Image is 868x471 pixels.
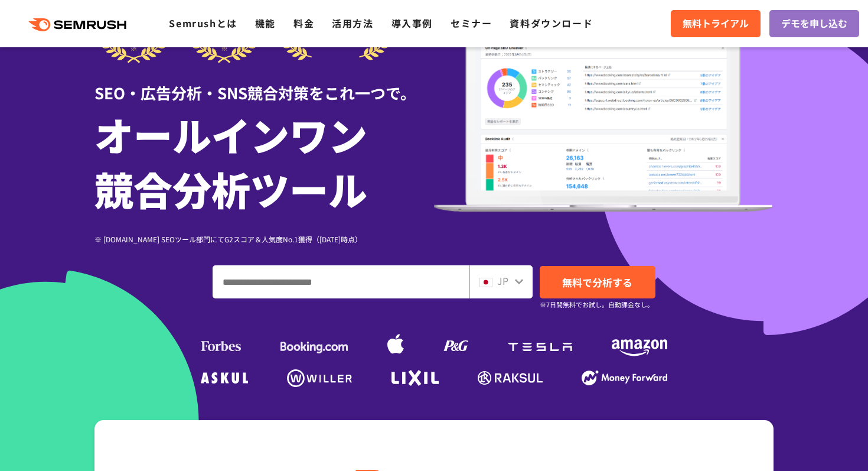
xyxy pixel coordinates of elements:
[451,16,492,30] a: セミナー
[94,233,434,245] div: ※ [DOMAIN_NAME] SEOツール部門にてG2スコア＆人気度No.1獲得（[DATE]時点）
[510,16,593,30] a: 資料ダウンロード
[540,299,654,310] small: ※7日間無料でお試し。自動課金なし。
[683,16,749,31] span: 無料トライアル
[169,16,237,30] a: Semrushとは
[769,10,859,37] a: デモを申し込む
[94,63,434,104] div: SEO・広告分析・SNS競合対策をこれ一つで。
[497,274,508,288] span: JP
[540,266,655,298] a: 無料で分析する
[293,16,314,30] a: 料金
[213,266,469,298] input: ドメイン、キーワードまたはURLを入力してください
[671,10,761,37] a: 無料トライアル
[391,16,433,30] a: 導入事例
[332,16,373,30] a: 活用方法
[562,275,632,290] span: 無料で分析する
[781,16,847,31] span: デモを申し込む
[94,107,434,216] h1: オールインワン 競合分析ツール
[255,16,276,30] a: 機能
